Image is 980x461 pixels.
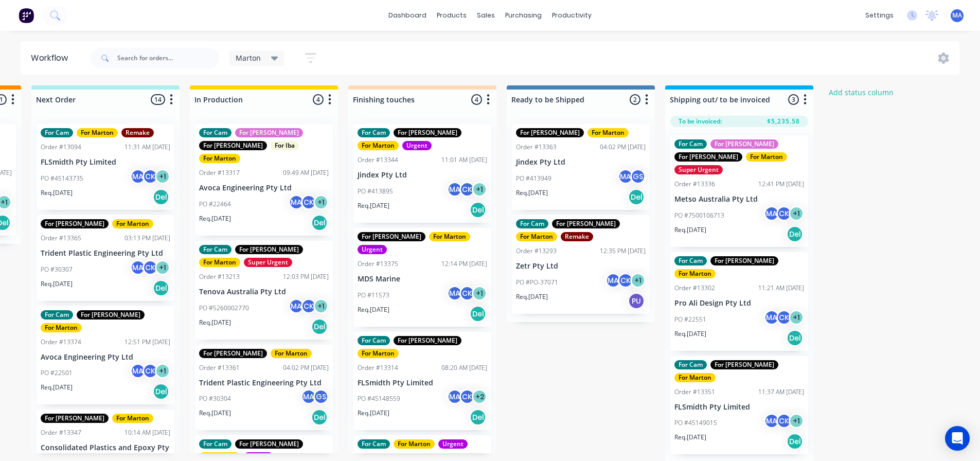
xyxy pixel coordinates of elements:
div: For Marton [674,269,716,278]
div: Order #13317 [199,168,240,178]
div: + 1 [155,363,170,379]
p: Trident Plastic Engineering Pty Ltd [199,379,329,387]
p: Req. [DATE] [674,329,706,339]
p: Req. [DATE] [41,383,73,392]
div: Order #13336 [674,180,715,189]
p: PO #22501 [41,368,73,378]
div: purchasing [500,8,547,23]
p: Req. [DATE] [199,214,231,223]
div: For CamFor [PERSON_NAME]For MartonOrder #1335111:37 AM [DATE]FLSmidth Pty LimitedPO #45149015MACK... [670,356,808,455]
div: MA [130,169,146,184]
div: settings [860,8,899,23]
div: Remake [121,128,154,137]
div: CK [618,273,633,288]
a: dashboard [383,8,432,23]
div: For [PERSON_NAME] [710,360,778,369]
p: Req. [DATE] [199,318,231,327]
div: CK [459,182,475,197]
div: Del [311,409,328,425]
div: Order #13094 [41,143,81,152]
div: For [PERSON_NAME] [516,128,584,137]
p: Jindex Pty Ltd [516,158,646,167]
div: For CamFor [PERSON_NAME]For MartonUrgentOrder #1334411:01 AM [DATE]Jindex Pty LtdPO #413895MACK+1... [353,124,491,223]
div: For Cam [674,139,707,149]
div: Del [787,433,803,450]
p: Tenova Australia Pty Ltd [199,288,329,296]
p: PO #45149015 [674,418,717,428]
div: For Marton [199,258,240,267]
div: 12:41 PM [DATE] [758,180,804,189]
div: For CamFor MartonRemakeOrder #1309411:31 AM [DATE]FLSmidth Pty LimitedPO #45143735MACK+1Req.[DATE... [37,124,174,210]
div: For Iba [271,141,299,150]
div: 10:14 AM [DATE] [124,428,170,437]
div: CK [776,413,792,429]
p: Req. [DATE] [674,225,706,235]
div: For CamFor [PERSON_NAME]For MartonOrder #1331408:20 AM [DATE]FLSmidth Pty LimitedPO #45148559MACK... [353,332,491,431]
div: MA [764,206,779,221]
div: MA [618,169,633,184]
p: PO #413895 [358,187,393,196]
div: MA [764,310,779,325]
div: For Cam [199,245,231,254]
div: For [PERSON_NAME]For MartonOrder #1336104:02 PM [DATE]Trident Plastic Engineering Pty LtdPO #3030... [195,345,333,431]
div: Del [153,189,169,205]
div: Del [787,226,803,242]
div: For CamFor [PERSON_NAME]For MartonOrder #1330211:21 AM [DATE]Pro Ali Design Pty LtdPO #22551MACK+... [670,252,808,351]
div: For [PERSON_NAME]For MartonUrgentOrder #1337512:14 PM [DATE]MDS MarinePO #11573MACK+1Req.[DATE]Del [353,228,491,327]
div: 11:31 AM [DATE] [124,143,170,152]
div: MA [764,413,779,429]
div: Order #13213 [199,272,240,281]
div: Del [311,318,328,335]
span: $5,235.58 [767,117,800,126]
div: For Marton [199,154,240,163]
p: Req. [DATE] [674,433,706,442]
div: MA [289,298,304,314]
p: Avoca Engineering Pty Ltd [41,353,170,362]
p: Req. [DATE] [41,279,73,289]
div: 03:13 PM [DATE] [124,234,170,243]
p: FLSmidth Pty Limited [674,403,804,412]
div: 08:20 AM [DATE] [441,363,487,373]
div: For CamFor [PERSON_NAME]For MartonSuper UrgentOrder #1321312:03 PM [DATE]Tenova Australia Pty Ltd... [195,241,333,340]
p: Req. [DATE] [199,409,231,418]
p: PO #22551 [674,315,706,324]
div: + 1 [472,286,487,301]
p: PO #45148559 [358,394,400,403]
img: Factory [19,8,34,23]
div: Del [787,330,803,346]
div: Remake [561,232,593,241]
div: For Marton [41,323,82,332]
div: For [PERSON_NAME] [710,139,778,149]
div: For Marton [429,232,470,241]
div: + 2 [472,389,487,404]
p: MDS Marine [358,275,487,283]
div: productivity [547,8,597,23]
div: 09:49 AM [DATE] [283,168,329,178]
div: Del [470,306,486,322]
p: PO #45143735 [41,174,83,183]
p: PO #7500106713 [674,211,724,220]
div: For Marton [674,373,716,382]
div: + 1 [472,182,487,197]
p: Trident Plastic Engineering Pty Ltd [41,249,170,258]
div: For Marton [77,128,118,137]
div: MA [130,260,146,275]
div: For [PERSON_NAME] [235,439,303,449]
div: For [PERSON_NAME] [710,256,778,265]
div: CK [301,194,316,210]
div: MA [301,389,316,404]
div: For CamFor [PERSON_NAME]For MartonOrder #1337412:51 PM [DATE]Avoca Engineering Pty LtdPO #22501MA... [37,306,174,405]
div: Workflow [31,52,73,64]
p: Req. [DATE] [516,292,548,302]
div: Del [153,383,169,400]
p: Req. [DATE] [358,409,389,418]
div: For [PERSON_NAME] [674,152,742,162]
div: + 1 [789,206,804,221]
div: products [432,8,472,23]
div: For Cam [358,439,390,449]
div: MA [447,182,462,197]
div: Urgent [358,245,387,254]
span: Marton [236,52,261,63]
div: CK [776,310,792,325]
p: PO #30304 [199,394,231,403]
